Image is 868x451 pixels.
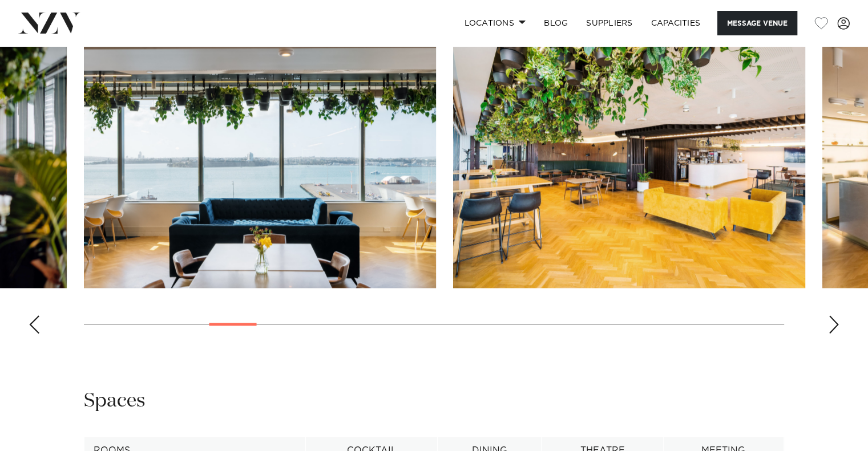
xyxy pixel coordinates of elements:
[455,11,535,35] a: Locations
[642,11,710,35] a: Capacities
[18,13,80,33] img: nzv-logo.png
[717,11,797,35] button: Message Venue
[535,11,577,35] a: BLOG
[84,30,436,288] swiper-slide: 6 / 28
[84,388,146,414] h2: Spaces
[453,30,805,288] swiper-slide: 7 / 28
[577,11,641,35] a: SUPPLIERS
